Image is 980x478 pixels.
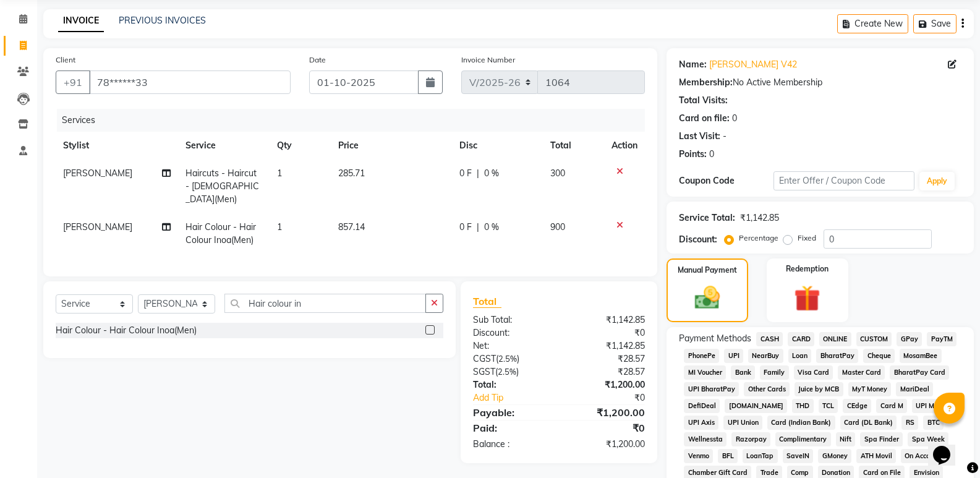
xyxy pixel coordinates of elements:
div: Hair Colour - Hair Colour Inoa(Men) [56,324,197,337]
span: CARD [788,332,814,346]
span: GMoney [818,449,851,463]
span: Loan [788,349,812,363]
label: Client [56,54,75,66]
iframe: chat widget [928,429,968,466]
a: PREVIOUS INVOICES [119,15,206,26]
span: SGST [473,366,495,377]
span: PhonePe [684,349,719,363]
button: Apply [919,172,955,190]
img: _cash.svg [687,283,728,312]
a: INVOICE [58,10,104,32]
th: Qty [270,132,331,160]
div: Net: [464,339,559,352]
span: Juice by MCB [795,382,843,396]
span: MI Voucher [684,365,726,380]
div: ₹28.57 [559,352,654,365]
span: ATH Movil [856,449,896,463]
span: 0 % [484,167,499,180]
span: LoanTap [743,449,778,463]
span: Hair Colour - Hair Colour Inoa(Men) [185,221,256,245]
span: 0 F [459,167,472,180]
th: Disc [452,132,543,160]
span: CEdge [843,399,871,413]
div: Name: [679,58,707,71]
span: Nift [836,432,856,446]
span: On Account [901,449,944,463]
div: ₹1,142.85 [740,211,779,224]
div: Last Visit: [679,130,720,143]
span: 1 [277,168,282,179]
span: TCL [819,399,838,413]
span: Master Card [838,365,885,380]
input: Search or Scan [224,294,426,313]
div: Sub Total: [464,314,559,326]
span: Spa Finder [860,432,903,446]
span: 2.5% [498,367,516,377]
div: Card on file: [679,112,730,125]
span: Card (DL Bank) [840,416,897,430]
span: 857.14 [338,221,365,233]
span: UPI Axis [684,416,718,430]
span: Bank [731,365,755,380]
span: CGST [473,353,496,364]
span: Razorpay [731,432,770,446]
span: PayTM [927,332,957,346]
div: ₹1,142.85 [559,339,654,352]
div: - [723,130,726,143]
a: Add Tip [464,391,575,404]
span: | [477,167,479,180]
div: ₹1,200.00 [559,378,654,391]
div: Service Total: [679,211,735,224]
button: Create New [837,14,908,33]
span: RS [901,416,918,430]
span: BharatPay Card [890,365,949,380]
span: UPI BharatPay [684,382,739,396]
span: BharatPay [816,349,858,363]
img: _gift.svg [786,282,829,315]
div: ₹1,200.00 [559,405,654,420]
span: 0 % [484,221,499,234]
input: Search by Name/Mobile/Email/Code [89,70,291,94]
button: Save [913,14,957,33]
th: Action [604,132,645,160]
span: 0 F [459,221,472,234]
span: 2.5% [498,354,517,364]
span: THD [792,399,814,413]
span: MariDeal [896,382,933,396]
span: 900 [550,221,565,233]
div: 0 [732,112,737,125]
label: Redemption [786,263,829,275]
div: Coupon Code [679,174,773,187]
input: Enter Offer / Coupon Code [773,171,914,190]
span: NearBuy [748,349,783,363]
span: BFL [718,449,738,463]
div: ( ) [464,352,559,365]
span: | [477,221,479,234]
span: SaveIN [783,449,814,463]
label: Manual Payment [678,265,737,276]
a: [PERSON_NAME] V42 [709,58,797,71]
div: ₹28.57 [559,365,654,378]
th: Price [331,132,452,160]
div: Paid: [464,420,559,435]
div: ₹1,200.00 [559,438,654,451]
div: Membership: [679,76,733,89]
span: Spa Week [908,432,948,446]
span: Venmo [684,449,713,463]
div: ₹1,142.85 [559,314,654,326]
span: 285.71 [338,168,365,179]
span: Payment Methods [679,332,751,345]
span: [PERSON_NAME] [63,221,132,233]
span: Total [473,295,501,308]
span: CUSTOM [856,332,892,346]
th: Stylist [56,132,178,160]
span: 300 [550,168,565,179]
div: Points: [679,148,707,161]
label: Date [309,54,326,66]
div: 0 [709,148,714,161]
div: Discount: [679,233,717,246]
span: Wellnessta [684,432,726,446]
span: UPI M [912,399,939,413]
div: Payable: [464,405,559,420]
th: Service [178,132,270,160]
